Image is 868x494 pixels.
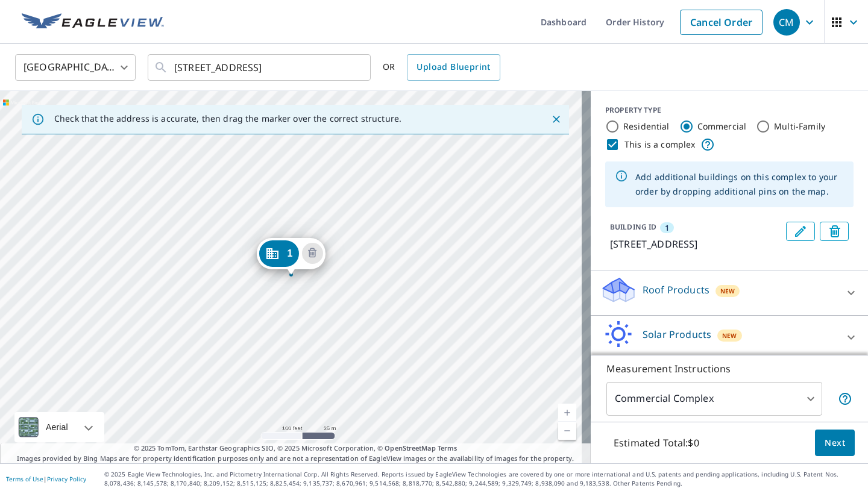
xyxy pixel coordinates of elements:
[623,120,670,133] label: Residential
[134,443,458,454] span: © 2025 TomTom, Earthstar Geographics SIO, © 2025 Microsoft Corporation, ©
[22,13,164,31] img: EV Logo
[6,475,43,483] a: Terms of Use
[558,422,576,440] a: Current Level 18, Zoom Out
[600,276,858,310] div: Roof ProductsNew
[14,412,104,442] div: Aerial
[174,51,346,84] input: Search by address or latitude-longitude
[610,222,656,232] p: BUILDING ID
[558,404,576,422] a: Current Level 18, Zoom In
[838,392,852,406] span: Each building may require a separate measurement report; if so, your account will be billed per r...
[606,361,852,376] p: Measurement Instructions
[383,54,500,81] div: OR
[643,327,711,342] p: Solar Products
[54,113,401,124] p: Check that the address is accurate, then drag the marker over the correct structure.
[605,105,854,116] div: PROPERTY TYPE
[635,165,844,204] div: Add additional buildings on this complex to your order by dropping additional pins on the map.
[287,249,292,258] span: 1
[604,430,709,456] p: Estimated Total: $0
[407,54,500,81] a: Upload Blueprint
[820,222,849,241] button: Delete building 1
[15,51,136,84] div: [GEOGRAPHIC_DATA]
[624,139,696,151] label: This is a complex
[773,9,800,36] div: CM
[722,331,737,340] span: New
[256,238,325,275] div: Dropped pin, building 1, Commercial property, 5714 Beechcroft Rd Columbus, OH 43229
[438,443,458,452] a: Terms
[680,10,763,35] a: Cancel Order
[610,237,781,251] p: [STREET_ADDRESS]
[417,60,490,75] span: Upload Blueprint
[385,443,435,452] a: OpenStreetMap
[47,475,86,483] a: Privacy Policy
[606,382,822,416] div: Commercial Complex
[549,111,564,127] button: Close
[600,320,858,355] div: Solar ProductsNew
[774,120,825,133] label: Multi-Family
[643,283,709,297] p: Roof Products
[42,412,72,442] div: Aerial
[697,120,747,133] label: Commercial
[825,436,845,451] span: Next
[6,475,86,483] p: |
[302,243,323,264] button: Delete building 1
[786,222,815,241] button: Edit building 1
[665,222,669,233] span: 1
[815,430,855,457] button: Next
[720,286,735,296] span: New
[104,470,862,488] p: © 2025 Eagle View Technologies, Inc. and Pictometry International Corp. All Rights Reserved. Repo...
